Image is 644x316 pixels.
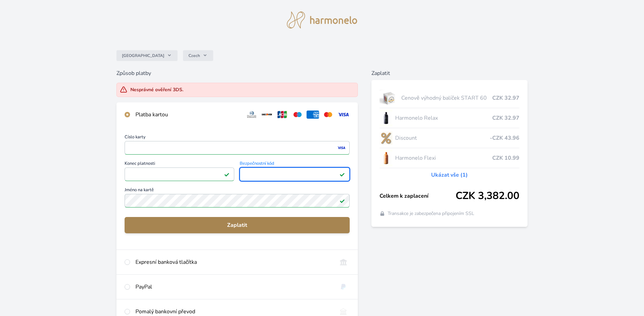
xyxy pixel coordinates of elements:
[395,134,490,142] span: Discount
[388,210,474,217] span: Transakce je zabezpečena připojením SSL
[240,161,349,167] span: Bezpečnostní kód
[337,145,346,151] img: visa
[431,171,468,179] a: Ukázat vše (1)
[339,172,345,177] img: Platné pole
[337,308,350,316] img: bankTransfer_IBAN.svg
[380,110,392,126] img: CLEAN_RELAX_se_stinem_x-lo.jpg
[125,194,350,208] input: Jméno na kartěPlatné pole
[125,135,350,141] span: Číslo karty
[130,86,183,93] div: Nesprávné ověření 3DS.
[456,190,519,202] span: CZK 3,382.00
[128,143,347,153] iframe: Iframe pro číslo karty
[135,111,240,119] div: Platba kartou
[395,114,493,122] span: Harmonelo Relax
[307,111,319,119] img: amex.svg
[322,111,334,119] img: mc.svg
[130,221,344,229] span: Zaplatit
[135,258,332,266] div: Expresní banková tlačítka
[125,217,350,233] button: Zaplatit
[125,188,350,194] span: Jméno na kartě
[135,283,332,291] div: PayPal
[276,111,289,119] img: jcb.svg
[380,90,399,106] img: start.jpg
[492,94,519,102] span: CZK 32.97
[224,172,229,177] img: Platné pole
[125,161,234,167] span: Konec platnosti
[401,94,492,102] span: Cenově výhodný balíček START 60
[337,258,350,266] img: onlineBanking_CZ.svg
[492,114,519,122] span: CZK 32.97
[128,170,231,179] iframe: Iframe pro datum vypršení platnosti
[188,53,200,58] span: Czech
[245,111,258,119] img: diners.svg
[116,50,178,61] button: [GEOGRAPHIC_DATA]
[135,308,332,316] div: Pomalý bankovní převod
[291,111,304,119] img: maestro.svg
[371,69,528,77] h6: Zaplatit
[380,192,456,200] span: Celkem k zaplacení
[490,134,519,142] span: -CZK 43.96
[492,154,519,162] span: CZK 10.99
[337,111,350,119] img: visa.svg
[116,69,358,77] h6: Způsob platby
[122,53,164,58] span: [GEOGRAPHIC_DATA]
[287,12,357,28] img: logo.svg
[261,111,273,119] img: discover.svg
[243,170,346,179] iframe: Iframe pro bezpečnostní kód
[380,150,392,166] img: CLEAN_FLEXI_se_stinem_x-hi_(1)-lo.jpg
[339,198,345,203] img: Platné pole
[395,154,493,162] span: Harmonelo Flexi
[380,130,392,146] img: discount-lo.png
[337,283,350,291] img: paypal.svg
[183,50,213,61] button: Czech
